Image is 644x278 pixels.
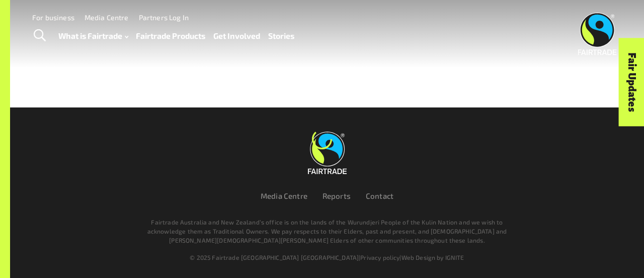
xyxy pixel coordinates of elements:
[51,253,603,262] div: | |
[136,29,205,43] a: Fairtrade Products
[145,217,509,245] p: Fairtrade Australia and New Zealand’s office is on the lands of the Wurundjeri People of the Kuli...
[261,191,307,200] a: Media Centre
[268,29,294,43] a: Stories
[190,254,359,261] span: © 2025 Fairtrade [GEOGRAPHIC_DATA] [GEOGRAPHIC_DATA]
[323,191,351,200] a: Reports
[308,132,347,174] img: Fairtrade Australia New Zealand logo
[58,29,128,43] a: What is Fairtrade
[32,13,74,22] a: For business
[85,13,129,22] a: Media Centre
[213,29,260,43] a: Get Involved
[27,23,52,48] a: Toggle Search
[578,13,617,55] img: Fairtrade Australia New Zealand logo
[139,13,189,22] a: Partners Log In
[401,254,464,261] a: Web Design by IGNITE
[360,254,399,261] a: Privacy policy
[366,191,393,200] a: Contact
